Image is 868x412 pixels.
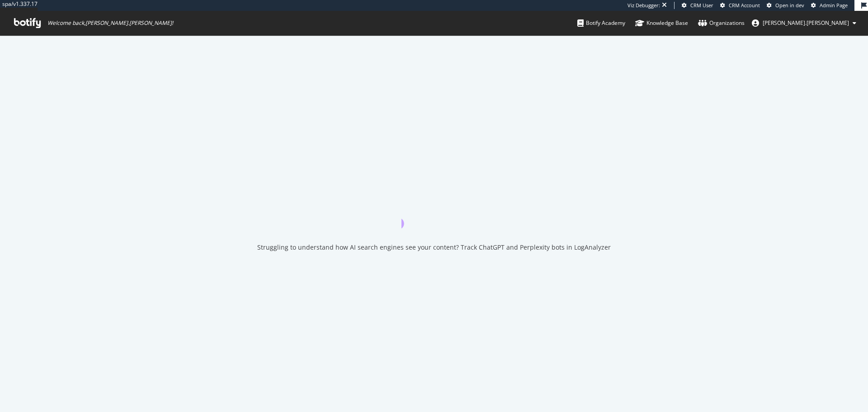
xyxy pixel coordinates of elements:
[729,2,760,9] span: CRM Account
[775,2,804,9] span: Open in dev
[635,19,688,28] div: Knowledge Base
[820,2,848,9] span: Admin Page
[682,2,713,9] a: CRM User
[635,11,688,35] a: Knowledge Base
[690,2,713,9] span: CRM User
[698,11,745,35] a: Organizations
[627,2,660,9] div: Viz Debugger:
[577,11,625,35] a: Botify Academy
[257,243,611,252] div: Struggling to understand how AI search engines see your content? Track ChatGPT and Perplexity bot...
[401,196,467,228] div: animation
[745,16,863,30] button: [PERSON_NAME].[PERSON_NAME]
[47,19,173,27] span: Welcome back, [PERSON_NAME].[PERSON_NAME] !
[720,2,760,9] a: CRM Account
[763,19,849,27] span: lou.aldrin
[698,19,745,28] div: Organizations
[767,2,804,9] a: Open in dev
[811,2,848,9] a: Admin Page
[577,19,625,28] div: Botify Academy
